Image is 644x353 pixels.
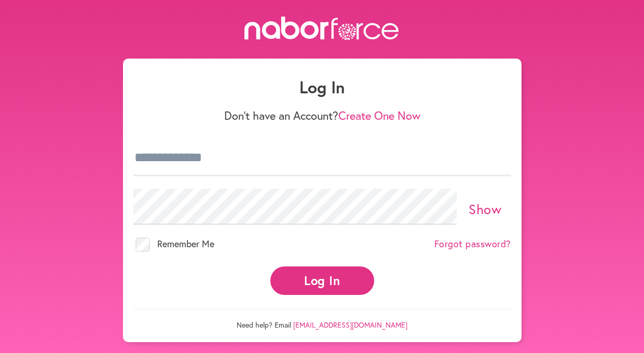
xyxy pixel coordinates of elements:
[293,320,407,330] a: [EMAIL_ADDRESS][DOMAIN_NAME]
[133,309,511,330] p: Need help? Email
[270,266,374,295] button: Log In
[434,238,511,250] a: Forgot password?
[133,109,511,122] p: Don't have an Account?
[157,237,214,250] span: Remember Me
[338,108,420,123] a: Create One Now
[133,77,511,97] h1: Log In
[469,200,501,218] a: Show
